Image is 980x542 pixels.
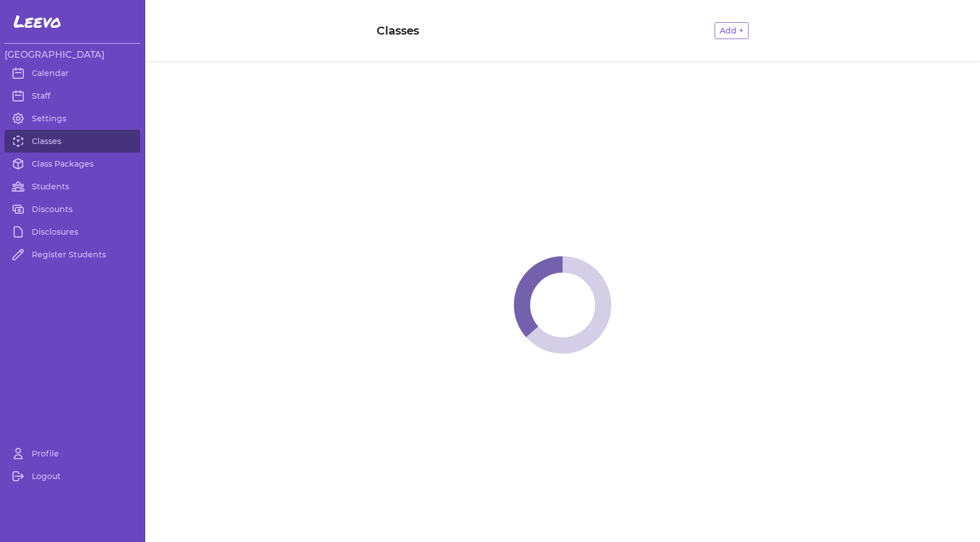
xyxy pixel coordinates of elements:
[5,84,140,107] a: Staff
[5,198,140,221] a: Discounts
[5,48,140,62] h3: [GEOGRAPHIC_DATA]
[5,465,140,488] a: Logout
[5,62,140,84] a: Calendar
[715,22,749,39] button: Add +
[5,221,140,243] a: Disclosures
[5,175,140,198] a: Students
[5,107,140,130] a: Settings
[5,243,140,266] a: Register Students
[5,153,140,175] a: Class Packages
[14,11,61,32] span: Leevo
[5,442,140,465] a: Profile
[5,130,140,153] a: Classes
